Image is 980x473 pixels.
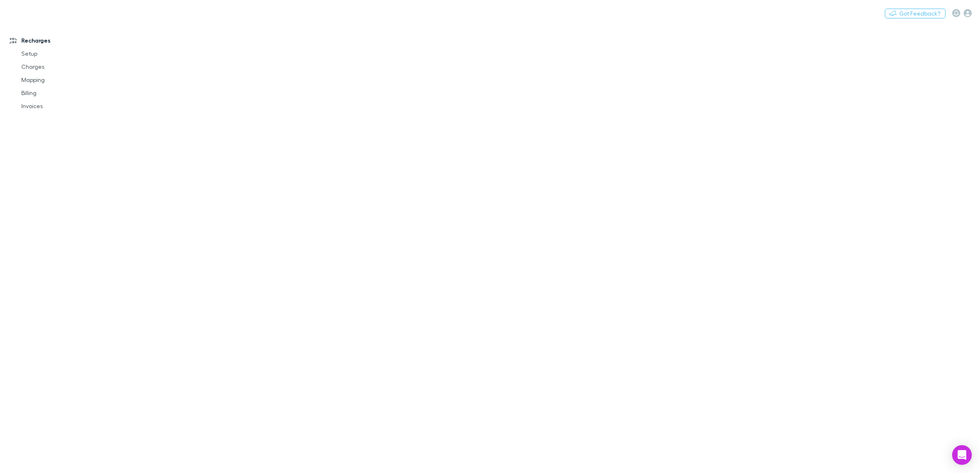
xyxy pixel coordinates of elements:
a: Setup [13,47,116,60]
a: Billing [13,86,116,100]
button: Got Feedback? [885,9,946,18]
a: Invoices [13,100,116,113]
a: Charges [13,60,116,73]
div: Open Intercom Messenger [952,445,972,465]
a: Mapping [13,73,116,86]
a: Recharges [2,34,116,47]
